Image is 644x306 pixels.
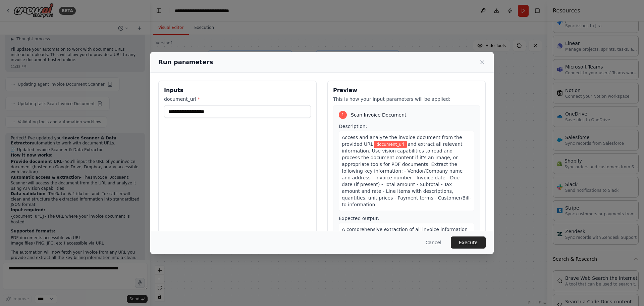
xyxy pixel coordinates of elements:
[374,141,407,148] span: Variable: document_url
[342,135,462,147] span: Access and analyze the invoice document from the provided URL
[339,124,367,129] span: Description:
[333,86,480,94] h3: Preview
[339,111,347,119] div: 1
[158,57,213,67] h2: Run parameters
[451,236,486,249] button: Execute
[342,227,471,252] span: A comprehensive extraction of all invoice information including vendor details, financial amounts...
[164,96,311,102] label: document_url
[351,112,407,118] span: Scan Invoice Document
[342,141,471,207] span: and extract all relevant information. Use vision capabilities to read and process the document co...
[164,86,311,94] h3: Inputs
[420,236,447,249] button: Cancel
[339,216,379,221] span: Expected output:
[333,96,480,102] p: This is how your input parameters will be applied:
